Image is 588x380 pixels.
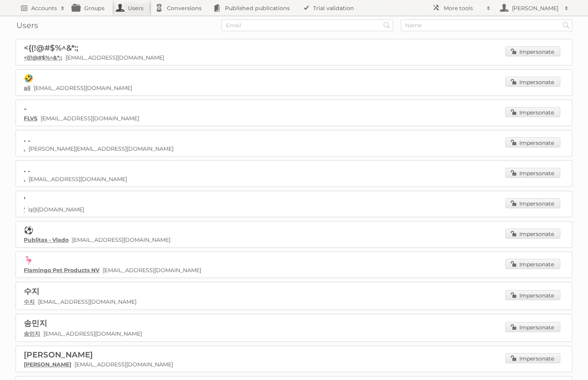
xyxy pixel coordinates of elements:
[24,361,564,368] p: [EMAIL_ADDRESS][DOMAIN_NAME]
[444,4,483,12] h2: More tools
[24,330,40,337] a: 송민지
[505,259,560,269] a: Impersonate
[24,115,37,122] a: FLVS
[505,290,560,300] a: Impersonate
[24,54,564,61] p: [EMAIL_ADDRESS][DOMAIN_NAME]
[505,322,560,332] a: Impersonate
[24,318,47,328] span: 송민지
[24,267,564,274] p: [EMAIL_ADDRESS][DOMAIN_NAME]
[24,145,564,152] p: [PERSON_NAME][EMAIL_ADDRESS][DOMAIN_NAME]
[560,19,572,31] input: Search
[401,19,572,31] input: Name
[24,84,564,91] p: [EMAIL_ADDRESS][DOMAIN_NAME]
[24,350,93,359] span: [PERSON_NAME]
[24,84,30,91] a: ali
[221,19,393,31] input: Email
[510,4,561,12] h2: [PERSON_NAME]
[381,19,393,31] input: Search
[505,198,560,208] a: Impersonate
[24,361,71,368] a: [PERSON_NAME]
[24,74,34,83] span: 🤣
[24,195,25,204] span: '
[24,165,30,174] span: . .
[505,46,560,56] a: Impersonate
[24,225,34,235] span: ⚽
[24,330,564,338] p: [EMAIL_ADDRESS][DOMAIN_NAME]
[24,206,564,213] p: q@[DOMAIN_NAME]
[24,134,30,144] span: . .
[24,43,78,53] span: <{(!@#$%^&*:;
[24,236,564,243] p: [EMAIL_ADDRESS][DOMAIN_NAME]
[505,137,560,148] a: Impersonate
[24,256,34,265] span: 🦩
[24,115,564,122] p: [EMAIL_ADDRESS][DOMAIN_NAME]
[24,54,62,61] a: <{(!@#$%^&*:;
[24,298,564,306] p: [EMAIL_ADDRESS][DOMAIN_NAME]
[505,168,560,178] a: Impersonate
[24,206,25,213] a: '
[505,107,560,117] a: Impersonate
[24,267,99,274] a: Flamingo Pet Products NV
[24,176,564,183] p: [EMAIL_ADDRESS][DOMAIN_NAME]
[31,4,57,12] h2: Accounts
[505,229,560,239] a: Impersonate
[24,298,35,305] a: 수지
[24,236,69,243] a: Publitas - Vlado
[505,77,560,87] a: Impersonate
[24,104,27,113] span: -
[24,287,39,296] span: 수지
[24,145,25,152] a: .
[505,353,560,363] a: Impersonate
[24,176,25,183] a: .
